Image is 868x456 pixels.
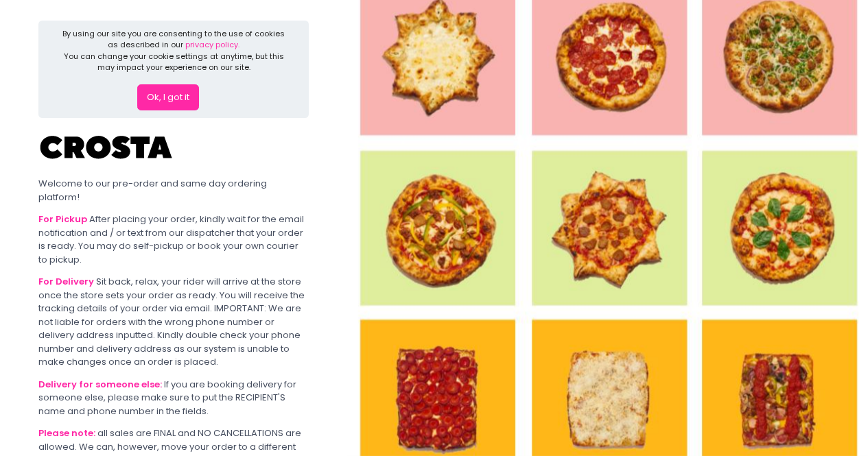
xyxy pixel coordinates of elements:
button: Ok, I got it [137,84,199,110]
div: Welcome to our pre-order and same day ordering platform! [38,177,309,204]
b: For Pickup [38,213,87,226]
div: By using our site you are consenting to the use of cookies as described in our You can change you... [62,28,286,73]
b: Please note: [38,427,95,440]
div: After placing your order, kindly wait for the email notification and / or text from our dispatche... [38,213,309,266]
img: Crosta Pizzeria [38,127,176,168]
b: For Delivery [38,275,94,288]
div: If you are booking delivery for someone else, please make sure to put the RECIPIENT'S name and ph... [38,378,309,418]
a: privacy policy. [185,39,239,50]
div: Sit back, relax, your rider will arrive at the store once the store sets your order as ready. You... [38,275,309,369]
b: Delivery for someone else: [38,378,162,391]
